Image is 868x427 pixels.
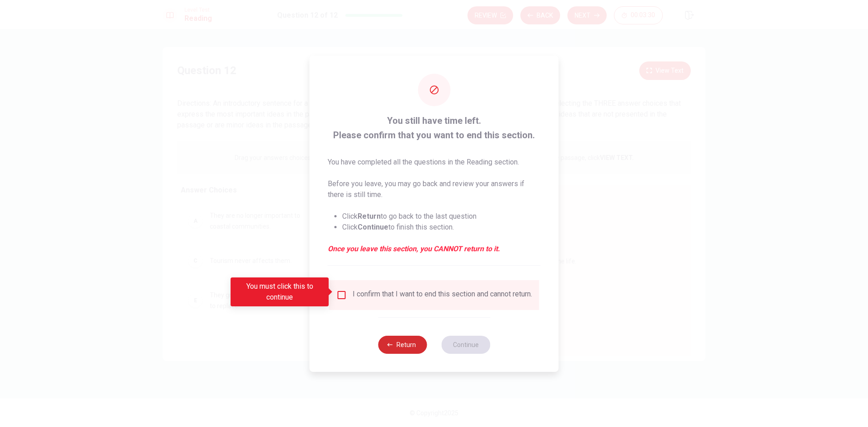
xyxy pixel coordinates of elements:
li: Click to finish this section. [342,222,541,233]
li: Click to go back to the last question [342,211,541,222]
button: Continue [441,336,490,354]
div: I confirm that I want to end this section and cannot return. [353,290,532,300]
div: You must click this to continue [231,277,329,306]
strong: Continue [358,223,388,231]
strong: Return [358,212,381,221]
span: You still have time left. Please confirm that you want to end this section. [328,113,541,142]
span: You must click this to continue [336,290,347,300]
p: You have completed all the questions in the Reading section. [328,157,541,168]
em: Once you leave this section, you CANNOT return to it. [328,244,541,254]
button: Return [378,336,427,354]
p: Before you leave, you may go back and review your answers if there is still time. [328,178,541,200]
